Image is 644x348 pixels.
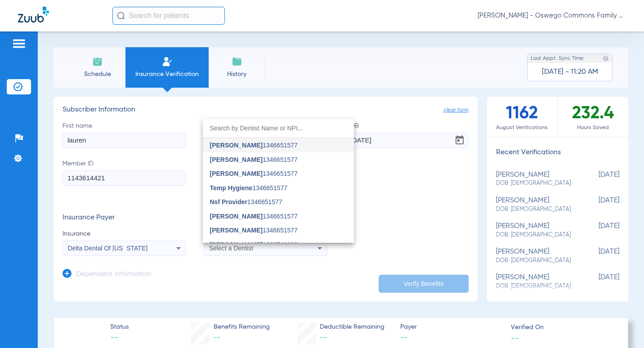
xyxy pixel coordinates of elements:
[210,184,253,192] span: Temp Hygiene
[210,199,282,205] span: 1346651577
[210,198,247,205] span: Nsf Provider
[210,170,298,177] span: 1346651577
[210,156,263,163] span: [PERSON_NAME]
[210,170,263,177] span: [PERSON_NAME]
[210,156,298,163] span: 1346651577
[210,185,288,191] span: 1346651577
[210,241,263,248] span: [PERSON_NAME]
[210,213,263,220] span: [PERSON_NAME]
[203,119,354,138] input: dropdown search
[210,142,263,149] span: [PERSON_NAME]
[210,227,298,233] span: 1346651577
[210,241,298,248] span: 1083743603
[210,227,263,234] span: [PERSON_NAME]
[210,213,298,219] span: 1346651577
[210,142,298,148] span: 1346651577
